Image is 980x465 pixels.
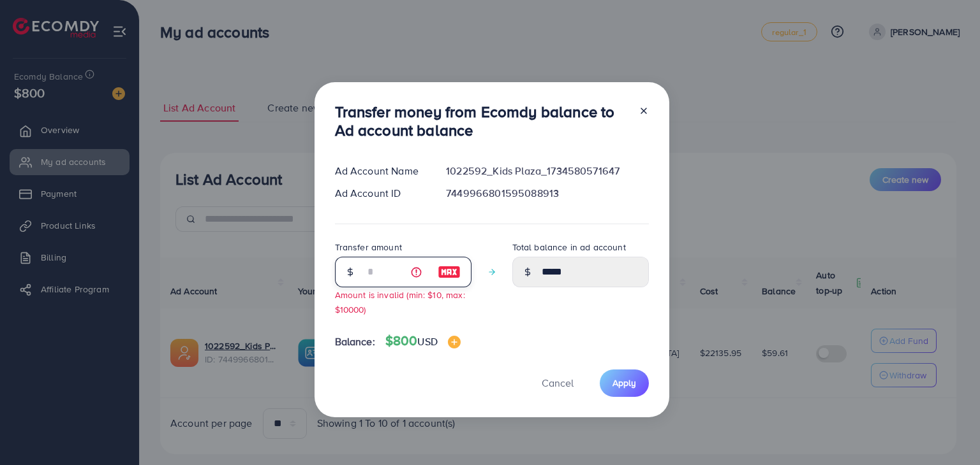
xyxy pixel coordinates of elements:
img: image [438,264,461,280]
span: Cancel [542,376,574,390]
small: Amount is invalid (min: $10, max: $10000) [335,289,465,315]
img: image [448,336,461,348]
div: Ad Account Name [325,164,436,178]
span: Apply [612,376,636,389]
span: Balance: [335,334,375,349]
h3: Transfer money from Ecomdy balance to Ad account balance [335,103,628,139]
div: Ad Account ID [325,186,436,201]
div: 7449966801595088913 [436,186,658,201]
div: 1022592_Kids Plaza_1734580571647 [436,164,658,178]
button: Cancel [526,369,590,397]
h4: $800 [385,333,461,349]
iframe: Chat [926,408,970,455]
label: Total balance in ad account [512,241,626,254]
label: Transfer amount [335,241,402,254]
button: Apply [600,369,649,397]
span: USD [417,334,437,348]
